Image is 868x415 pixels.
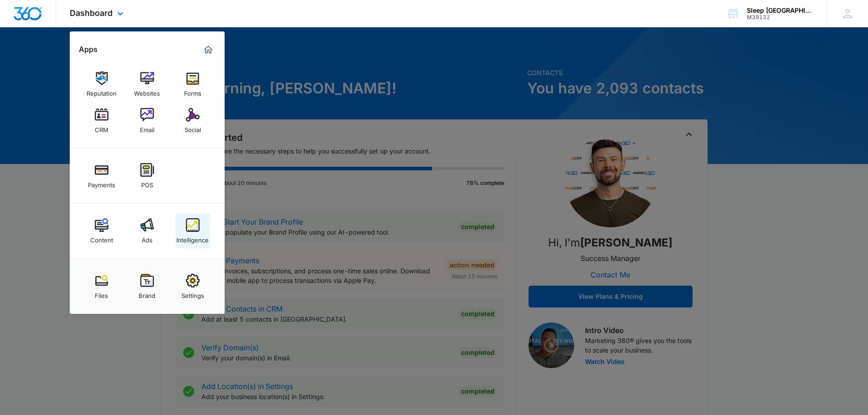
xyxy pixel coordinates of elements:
a: Brand [130,269,164,304]
a: Reputation [84,67,119,102]
a: Social [175,103,210,138]
a: Websites [130,67,164,102]
a: Settings [175,269,210,304]
span: Dashboard [70,8,113,18]
a: Forms [175,67,210,102]
a: Ads [130,214,164,248]
div: Email [140,122,154,133]
div: Content [90,232,113,244]
a: Files [84,269,119,304]
a: Marketing 360® Dashboard [201,42,216,57]
div: Settings [181,287,204,299]
div: CRM [95,122,108,133]
div: Intelligence [176,232,209,244]
div: Websites [134,85,160,97]
div: POS [141,177,153,189]
div: Payments [88,177,115,189]
div: Brand [139,287,155,299]
div: Reputation [87,85,117,97]
div: Ads [142,232,153,244]
div: account name [747,7,813,14]
a: Intelligence [175,214,210,248]
a: Content [84,214,119,248]
div: account id [747,14,813,20]
a: Email [130,103,164,138]
h2: Apps [79,45,98,54]
a: POS [130,159,164,193]
div: Files [95,287,108,299]
div: Social [185,122,201,133]
a: CRM [84,103,119,138]
a: Payments [84,159,119,193]
div: Forms [184,85,201,97]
